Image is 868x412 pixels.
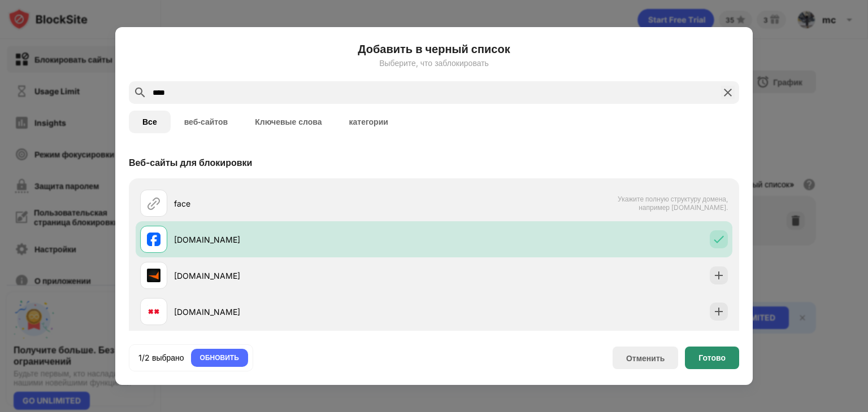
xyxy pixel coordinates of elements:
img: search.svg [133,86,147,99]
div: [DOMAIN_NAME] [174,270,434,282]
div: Выберите, что заблокировать [129,59,739,68]
span: Укажите полную структуру домена, например [DOMAIN_NAME]. [611,195,728,212]
img: search-close [721,86,735,99]
img: favicons [147,305,160,318]
img: url.svg [147,196,160,210]
button: веб-сайтов [171,111,242,133]
div: face [174,198,434,209]
div: [DOMAIN_NAME] [174,306,434,318]
div: Отменить [626,353,665,363]
div: ОБНОВИТЬ [200,352,239,363]
img: favicons [147,233,160,246]
h6: Добавить в черный список [129,41,739,58]
div: 1/2 выбрано [138,352,184,363]
button: Ключевые слова [241,111,335,133]
button: категории [335,111,401,133]
div: Веб-сайты для блокировки [129,157,252,168]
div: [DOMAIN_NAME] [174,234,434,246]
div: Готово [698,353,726,362]
img: favicons [147,269,160,282]
button: Все [129,111,171,133]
